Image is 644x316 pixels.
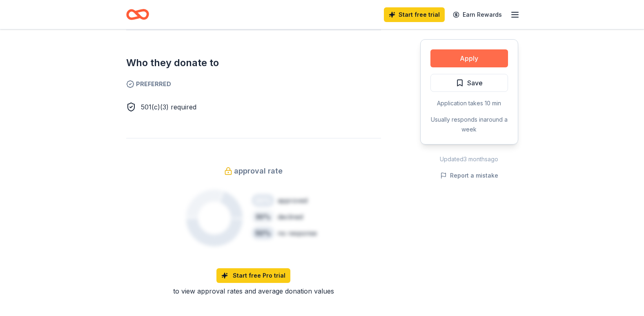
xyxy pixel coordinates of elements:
[126,56,381,69] h2: Who they donate to
[126,286,381,296] div: to view approval rates and average donation values
[440,171,498,180] button: Report a mistake
[252,194,274,207] div: 20 %
[216,268,290,283] a: Start free Pro trial
[430,98,508,108] div: Application takes 10 min
[430,74,508,92] button: Save
[126,79,381,89] span: Preferred
[448,7,507,22] a: Earn Rewards
[278,228,317,238] div: no response
[384,7,445,22] a: Start free trial
[278,212,303,222] div: declined
[467,78,483,88] span: Save
[420,154,518,164] div: Updated 3 months ago
[234,165,283,178] span: approval rate
[430,115,508,134] div: Usually responds in around a week
[141,103,196,111] span: 501(c)(3) required
[430,49,508,67] button: Apply
[278,196,308,205] div: approved
[252,210,274,223] div: 30 %
[252,227,274,240] div: 50 %
[126,5,149,24] a: Home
